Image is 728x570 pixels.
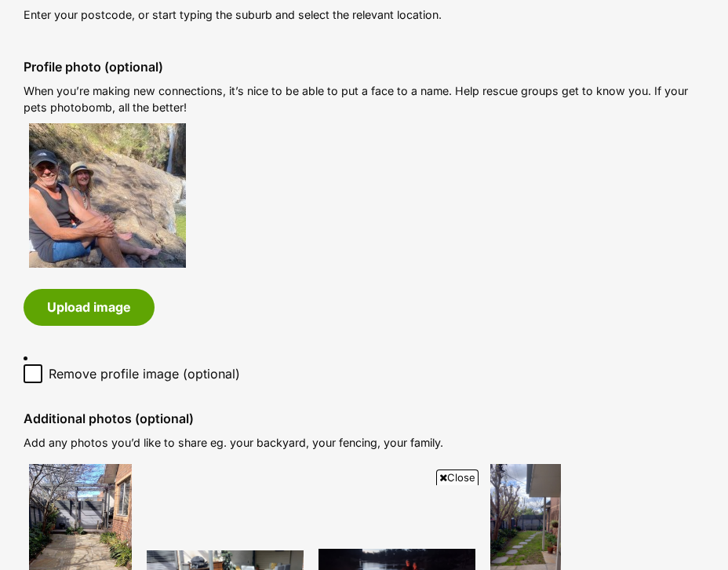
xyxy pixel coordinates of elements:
span: Remove profile image (optional) [49,364,240,383]
p: Add any photos you’d like to share eg. your backyard, your fencing, your family. [24,434,704,451]
button: Upload image [24,289,155,325]
span: Close [436,470,479,485]
label: Profile photo (optional) [24,60,704,74]
p: When you’re making new connections, it’s nice to be able to put a face to a name. Help rescue gro... [24,82,704,116]
p: Enter your postcode, or start typing the suburb and select the relevant location. [24,6,704,23]
iframe: Advertisement [78,491,650,562]
label: Additional photos (optional) [24,411,704,426]
img: Ian Botham [29,123,186,268]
